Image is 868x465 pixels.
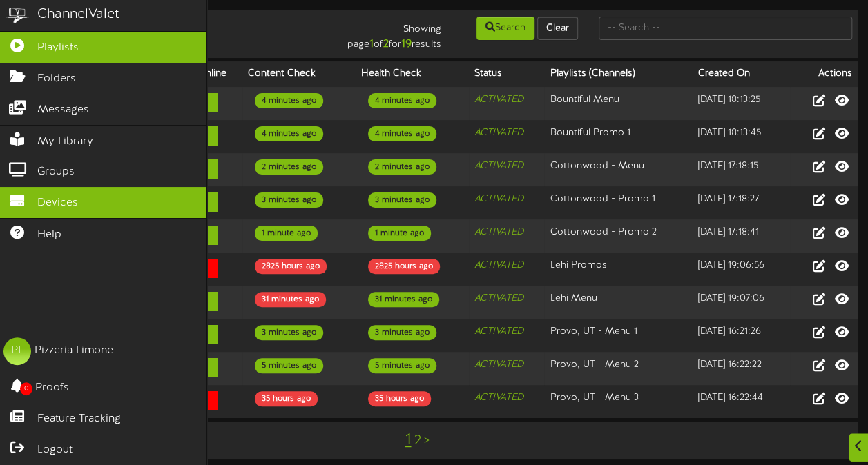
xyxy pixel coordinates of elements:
[414,433,421,448] a: 2
[474,194,523,204] i: ACTIVATED
[37,442,73,458] span: Logout
[35,343,113,359] div: Pizzeria Limone
[37,5,119,25] div: ChannelValet
[474,128,523,138] i: ACTIVATED
[544,219,692,253] td: Cottonwood - Promo 2
[37,134,93,150] span: My Library
[693,286,790,319] td: [DATE] 19:07:06
[37,195,78,211] span: Devices
[193,61,242,87] th: Online
[693,319,790,352] td: [DATE] 16:21:26
[693,352,790,385] td: [DATE] 16:22:22
[537,17,578,40] button: Clear
[368,292,439,307] div: 31 minutes ago
[242,61,356,87] th: Content Check
[255,292,326,307] div: 31 minutes ago
[37,411,121,427] span: Feature Tracking
[544,352,692,385] td: Provo, UT - Menu 2
[368,93,436,108] div: 4 minutes ago
[693,219,790,253] td: [DATE] 17:18:41
[37,102,89,118] span: Messages
[544,61,692,87] th: Playlists (Channels)
[423,433,429,448] a: >
[474,393,523,403] i: ACTIVATED
[383,38,389,50] strong: 2
[255,126,323,141] div: 4 minutes ago
[255,391,318,406] div: 35 hours ago
[255,226,318,241] div: 1 minute ago
[693,253,790,286] td: [DATE] 19:06:56
[37,164,75,180] span: Groups
[693,153,790,186] td: [DATE] 17:18:15
[790,61,858,87] th: Actions
[544,253,692,286] td: Lehi Promos
[368,226,431,241] div: 1 minute ago
[544,385,692,418] td: Provo, UT - Menu 3
[544,319,692,352] td: Provo, UT - Menu 1
[469,61,545,87] th: Status
[255,325,323,340] div: 3 minutes ago
[35,380,69,396] span: Proofs
[474,227,523,237] i: ACTIVATED
[693,61,790,87] th: Created On
[474,161,523,171] i: ACTIVATED
[368,325,436,340] div: 3 minutes ago
[405,431,411,449] a: 1
[544,153,692,186] td: Cottonwood - Menu
[368,192,436,208] div: 3 minutes ago
[314,15,452,52] div: Showing page of for results
[37,40,79,56] span: Playlists
[693,87,790,121] td: [DATE] 18:13:25
[544,120,692,153] td: Bountiful Promo 1
[255,159,323,175] div: 2 minutes ago
[368,391,431,406] div: 35 hours ago
[544,87,692,121] td: Bountiful Menu
[693,120,790,153] td: [DATE] 18:13:45
[37,227,61,243] span: Help
[368,358,436,373] div: 5 minutes ago
[476,17,534,40] button: Search
[3,337,31,365] div: PL
[693,186,790,219] td: [DATE] 17:18:27
[368,259,440,274] div: 2825 hours ago
[368,126,436,141] div: 4 minutes ago
[37,71,76,87] span: Folders
[544,286,692,319] td: Lehi Menu
[474,293,523,304] i: ACTIVATED
[255,358,323,373] div: 5 minutes ago
[401,38,412,50] strong: 19
[599,17,852,40] input: -- Search --
[474,260,523,270] i: ACTIVATED
[474,95,523,105] i: ACTIVATED
[369,38,374,50] strong: 1
[693,385,790,418] td: [DATE] 16:22:44
[368,159,436,175] div: 2 minutes ago
[255,93,323,108] div: 4 minutes ago
[20,382,32,395] span: 0
[544,186,692,219] td: Cottonwood - Promo 1
[255,192,323,208] div: 3 minutes ago
[356,61,469,87] th: Health Check
[474,359,523,370] i: ACTIVATED
[255,259,327,274] div: 2825 hours ago
[474,326,523,337] i: ACTIVATED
